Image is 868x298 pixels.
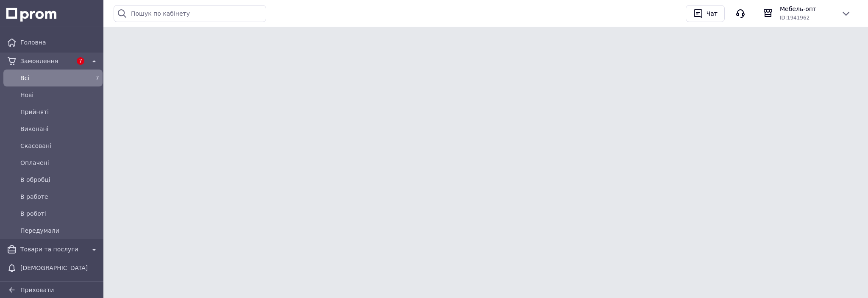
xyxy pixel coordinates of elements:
span: ID: 1941962 [780,15,810,21]
span: 7 [77,57,84,65]
input: Пошук по кабінету [114,5,266,22]
span: Оплачені [20,159,99,167]
span: [DEMOGRAPHIC_DATA] [20,264,99,272]
span: В работе [20,192,99,201]
button: Чат [686,5,725,22]
span: Приховати [20,287,54,293]
span: Мебель-опт [780,5,834,13]
span: Передумали [20,226,99,235]
span: Замовлення [20,57,72,65]
span: Товари та послуги [20,245,86,253]
span: Нові [20,91,99,99]
span: 7 [95,75,99,81]
span: В обробці [20,175,99,184]
span: Виконані [20,125,99,133]
span: Прийняті [20,108,99,116]
span: Всi [20,74,82,82]
span: В роботі [20,209,99,218]
span: Головна [20,38,99,47]
div: Чат [705,7,719,20]
span: Скасовані [20,142,99,150]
